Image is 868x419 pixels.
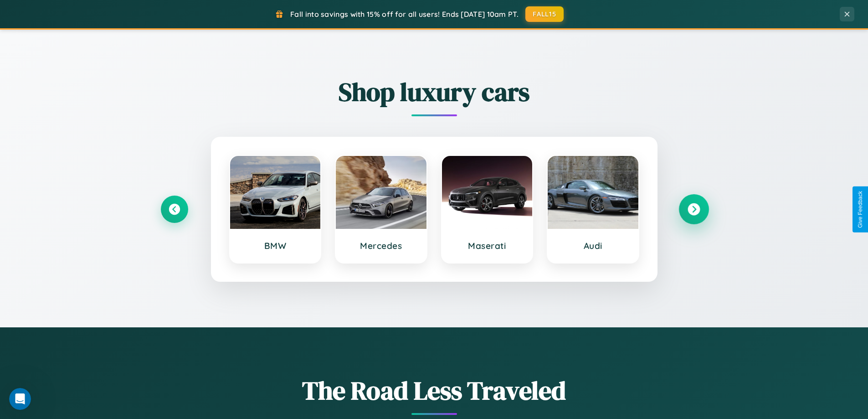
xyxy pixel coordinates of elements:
[451,240,524,251] h3: Maserati
[857,191,863,228] div: Give Feedback
[161,74,708,109] h2: Shop luxury cars
[9,388,31,410] iframe: Intercom live chat
[290,10,519,19] span: Fall into savings with 15% off for all users! Ends [DATE] 10am PT.
[557,240,629,251] h3: Audi
[239,240,312,251] h3: BMW
[345,240,417,251] h3: Mercedes
[525,6,564,22] button: FALL15
[161,373,708,408] h1: The Road Less Traveled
